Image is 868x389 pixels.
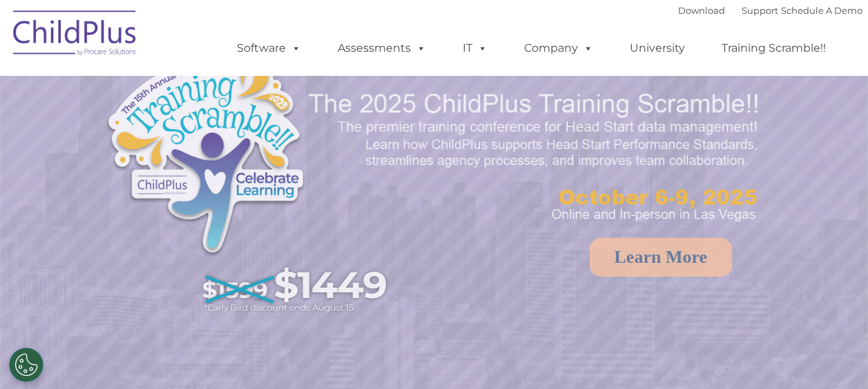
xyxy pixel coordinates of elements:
[510,34,607,62] a: Company
[708,34,840,62] a: Training Scramble!!
[324,34,440,62] a: Assessments
[9,348,44,382] button: Cookies Settings
[6,1,144,70] img: ChildPlus by Procare Solutions
[781,5,862,16] a: Schedule A Demo
[590,238,733,277] a: Learn More
[678,5,862,16] font: |
[678,5,725,16] a: Download
[223,34,315,62] a: Software
[449,34,501,62] a: IT
[616,34,699,62] a: University
[742,5,778,16] a: Support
